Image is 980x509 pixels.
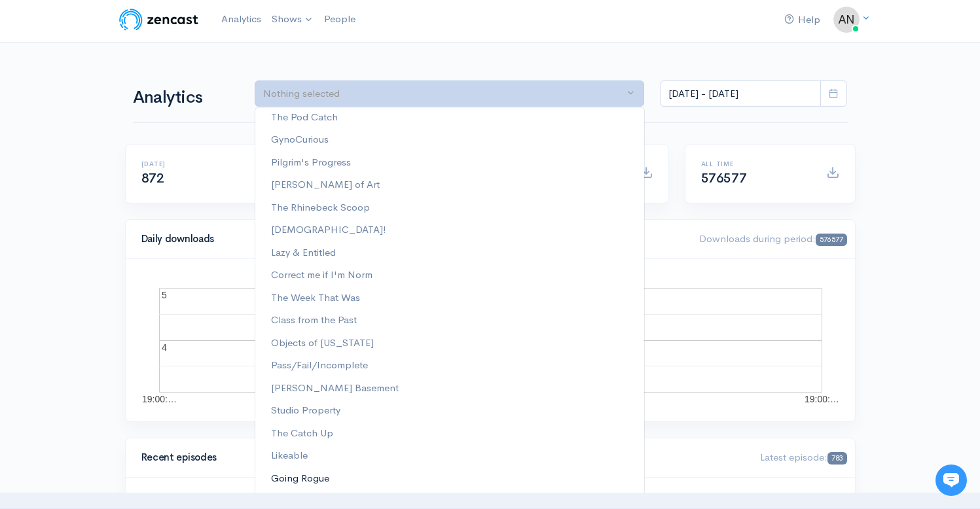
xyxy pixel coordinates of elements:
span: [PERSON_NAME] Basement [271,381,399,396]
a: Help [779,6,826,34]
text: 4 [162,342,167,353]
span: 576577 [816,234,846,246]
h1: Hi 👋 [20,63,242,84]
span: Correct me if I'm Norm [271,268,372,283]
span: 576577 [701,170,747,186]
input: analytics date range selector [660,80,821,107]
button: New conversation [20,173,242,200]
p: Find an answer quickly [18,224,244,240]
text: 5 [162,290,167,300]
span: GynoCurious [271,132,329,147]
span: The Pod Catch [271,110,338,125]
span: Pilgrim's Progress [271,155,351,170]
span: Downloads during period: [699,232,846,245]
img: ... [833,7,860,33]
img: ZenCast Logo [117,7,200,33]
h2: Just let us know if you need anything and we'll be happy to help! 🙂 [20,87,242,150]
iframe: gist-messenger-bubble-iframe [935,465,967,496]
h4: Daily downloads [141,234,684,245]
h1: Analytics [133,88,239,107]
span: [DEMOGRAPHIC_DATA]! [271,222,386,237]
h4: Recent episodes [141,452,458,463]
a: Analytics [216,5,266,33]
span: Latest episode: [760,451,846,463]
span: 872 [141,170,164,186]
a: Shows [266,5,319,34]
div: Nothing selected [263,86,625,101]
span: Likeable [271,448,308,463]
button: Nothing selected [255,80,645,107]
span: The Rhinebeck Scoop [271,200,370,215]
h6: [DATE] [141,160,251,167]
input: Search articles [38,246,234,272]
span: [PERSON_NAME] of Art [271,177,380,192]
span: Studio Property [271,403,340,418]
span: Objects of [US_STATE] [271,336,374,351]
text: 19:00:… [805,394,839,404]
span: The Week That Was [271,290,360,306]
span: 783 [827,452,846,465]
svg: A chart. [141,275,839,406]
h6: All time [701,160,810,167]
span: Class from the Past [271,313,357,328]
span: The Catch Up [271,426,333,441]
span: Going Rogue [271,471,329,486]
span: Pass/Fail/Incomplete [271,358,368,373]
span: Lazy & Entitled [271,245,336,260]
text: 19:00:… [142,394,177,404]
span: New conversation [84,181,157,192]
a: People [319,5,361,33]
